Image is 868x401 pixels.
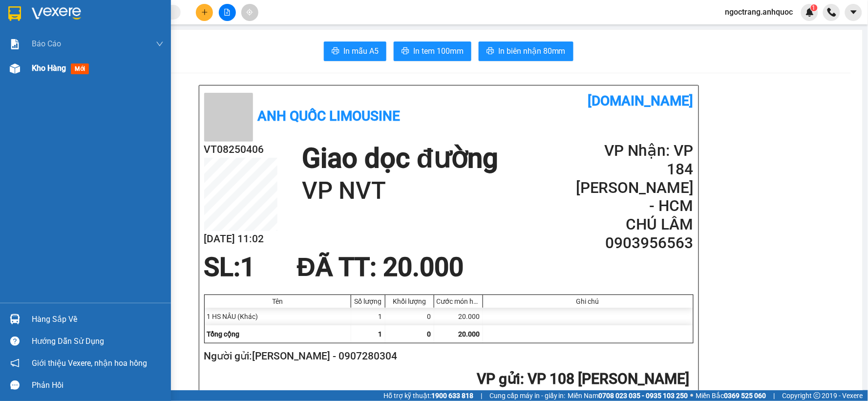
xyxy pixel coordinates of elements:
[32,334,164,349] div: Hướng dẫn sử dụng
[8,6,21,21] img: logo-vxr
[8,43,86,57] div: 0907280304
[332,47,339,56] span: printer
[93,55,172,69] div: 0903956563
[297,252,464,282] span: ĐÃ TT : 20.000
[845,4,862,21] button: caret-down
[32,357,147,369] span: Giới thiệu Vexere, nhận hoa hồng
[32,38,61,50] span: Báo cáo
[576,215,693,234] h2: CHÚ LÂM
[385,308,434,325] div: 0
[343,45,379,57] span: In mẫu A5
[431,392,473,400] strong: 1900 633 818
[107,69,158,86] span: VP NVT
[204,369,690,389] h2: : VP 108 [PERSON_NAME]
[204,348,690,364] h2: Người gửi: [PERSON_NAME] - 0907280304
[427,330,431,338] span: 0
[394,42,471,61] button: printerIn tem 100mm
[302,142,498,175] h1: Giao dọc đường
[477,370,521,387] span: VP gửi
[10,359,20,368] span: notification
[498,45,566,57] span: In biên nhận 80mm
[32,63,66,73] span: Kho hàng
[201,9,208,16] span: plus
[8,32,86,43] div: [PERSON_NAME]
[302,175,498,207] h1: VP NVT
[204,231,277,247] h2: [DATE] 11:02
[71,63,89,74] span: mới
[576,142,693,215] h2: VP Nhận: VP 184 [PERSON_NAME] - HCM
[205,308,351,325] div: 1 HS NÂU (Khác)
[827,8,836,17] img: phone-icon
[774,390,775,401] span: |
[32,378,164,393] div: Phản hồi
[437,297,480,305] div: Cước món hàng
[8,9,23,20] span: Gửi:
[10,63,20,74] img: warehouse-icon
[568,390,688,401] span: Miền Nam
[258,108,401,124] b: Anh Quốc Limousine
[241,4,258,21] button: aim
[814,392,821,399] span: copyright
[489,390,566,401] span: Cung cấp máy in - giấy in:
[32,312,164,327] div: Hàng sắp về
[696,390,766,401] span: Miền Bắc
[10,380,20,390] span: message
[8,8,86,32] div: VP 108 [PERSON_NAME]
[207,330,240,338] span: Tổng cộng
[204,252,241,282] span: SL:
[718,6,801,18] span: ngoctrang.anhquoc
[599,392,688,400] strong: 0708 023 035 - 0935 103 250
[219,4,236,21] button: file-add
[204,142,277,158] h2: VT08250406
[10,314,20,324] img: warehouse-icon
[246,9,253,16] span: aim
[576,234,693,253] h2: 0903956563
[241,252,255,282] span: 1
[479,42,573,61] button: printerIn biên nhận 80mm
[354,297,382,305] div: Số lượng
[351,308,385,325] div: 1
[324,42,386,61] button: printerIn mẫu A5
[10,337,20,346] span: question-circle
[93,9,117,20] span: Nhận:
[156,40,164,48] span: down
[413,45,464,57] span: In tem 100mm
[724,392,766,400] strong: 0369 525 060
[10,39,20,49] img: solution-icon
[93,8,172,43] div: VP 184 [PERSON_NAME] - HCM
[459,330,480,338] span: 20.000
[481,390,482,401] span: |
[812,4,816,11] span: 1
[383,390,473,401] span: Hỗ trợ kỹ thuật:
[811,4,818,11] sup: 1
[207,297,348,305] div: Tên
[487,47,494,56] span: printer
[434,308,483,325] div: 20.000
[588,93,694,109] b: [DOMAIN_NAME]
[849,8,858,17] span: caret-down
[486,297,691,305] div: Ghi chú
[196,4,213,21] button: plus
[388,297,431,305] div: Khối lượng
[379,330,382,338] span: 1
[402,47,409,56] span: printer
[805,8,814,17] img: icon-new-feature
[224,9,231,16] span: file-add
[93,43,172,55] div: CHÚ LÂM
[691,394,694,398] span: ⚪️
